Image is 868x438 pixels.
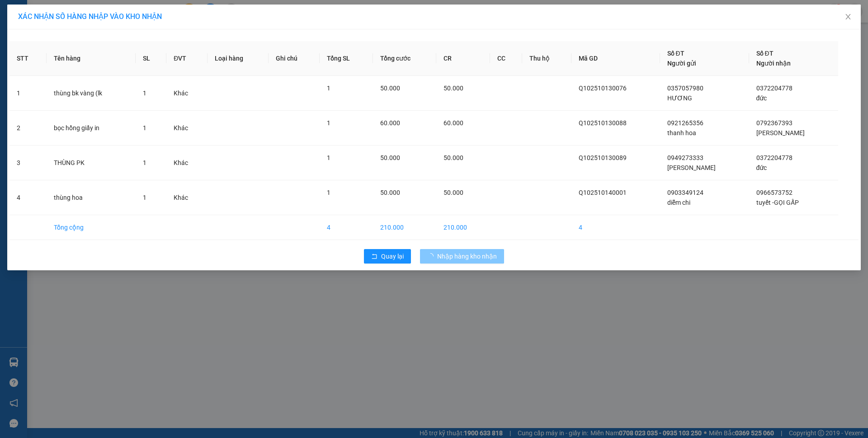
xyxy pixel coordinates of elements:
[756,50,774,57] span: Số ĐT
[143,89,146,97] span: 1
[756,154,793,161] span: 0372204778
[9,41,47,76] th: STT
[756,60,791,67] span: Người nhận
[166,111,208,146] td: Khác
[443,119,463,127] span: 60.000
[166,76,208,111] td: Khác
[381,251,404,261] span: Quay lại
[47,76,136,111] td: thùng bk vàng (lk
[756,189,793,196] span: 0966573752
[427,253,437,259] span: loading
[756,94,767,102] span: đức
[371,253,377,260] span: rollback
[579,85,627,92] span: Q102510130076
[844,13,852,20] span: close
[208,41,269,76] th: Loại hàng
[47,41,136,76] th: Tên hàng
[327,85,330,92] span: 1
[436,215,490,240] td: 210.000
[9,111,47,146] td: 2
[320,41,373,76] th: Tổng SL
[579,154,627,161] span: Q102510130089
[136,41,166,76] th: SL
[443,154,463,161] span: 50.000
[436,41,490,76] th: CR
[522,41,571,76] th: Thu hộ
[571,41,660,76] th: Mã GD
[9,76,47,111] td: 1
[667,164,716,171] span: [PERSON_NAME]
[380,154,400,161] span: 50.000
[47,180,136,215] td: thùng hoa
[443,189,463,196] span: 50.000
[756,164,767,171] span: đức
[166,41,208,76] th: ĐVT
[9,146,47,180] td: 3
[269,41,320,76] th: Ghi chú
[373,41,436,76] th: Tổng cước
[47,215,136,240] td: Tổng cộng
[571,215,660,240] td: 4
[490,41,522,76] th: CC
[667,94,692,102] span: HƯƠNG
[667,119,703,127] span: 0921265356
[756,85,793,92] span: 0372204778
[667,60,696,67] span: Người gửi
[443,85,463,92] span: 50.000
[667,50,684,57] span: Số ĐT
[166,180,208,215] td: Khác
[756,199,799,206] span: tuyết -GỌI GẤP
[166,146,208,180] td: Khác
[327,189,330,196] span: 1
[380,85,400,92] span: 50.000
[579,119,627,127] span: Q102510130088
[327,154,330,161] span: 1
[47,146,136,180] td: THÙNG PK
[143,194,146,201] span: 1
[373,215,436,240] td: 210.000
[667,85,703,92] span: 0357057980
[667,154,703,161] span: 0949273333
[320,215,373,240] td: 4
[756,119,793,127] span: 0792367393
[9,180,47,215] td: 4
[364,249,411,264] button: rollbackQuay lại
[756,129,805,137] span: [PERSON_NAME]
[437,251,497,261] span: Nhập hàng kho nhận
[667,189,703,196] span: 0903349124
[579,189,627,196] span: Q102510140001
[420,249,504,264] button: Nhập hàng kho nhận
[667,199,690,206] span: diễm chi
[380,119,400,127] span: 60.000
[327,119,330,127] span: 1
[143,159,146,166] span: 1
[835,5,861,30] button: Close
[667,129,696,137] span: thanh hoa
[143,124,146,132] span: 1
[380,189,400,196] span: 50.000
[18,12,162,21] span: XÁC NHẬN SỐ HÀNG NHẬP VÀO KHO NHẬN
[47,111,136,146] td: bọc hồng giấy in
